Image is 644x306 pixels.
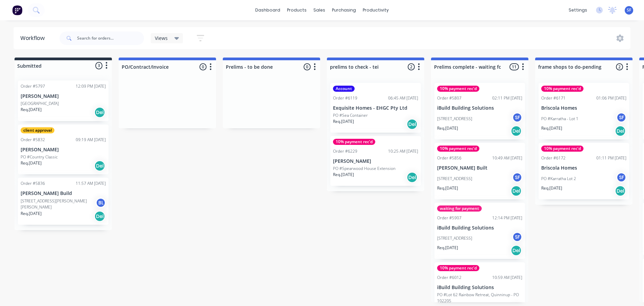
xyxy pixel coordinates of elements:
div: 01:11 PM [DATE] [596,155,626,161]
div: SF [512,172,522,182]
span: SF [627,7,631,13]
div: sales [310,5,329,15]
p: Req. [DATE] [541,185,562,191]
div: 10% payment rec'dOrder #622910:25 AM [DATE][PERSON_NAME]PO #Spearwood House ExtensionReq.[DATE]Del [330,136,421,186]
div: 10% payment rec'dOrder #617201:11 PM [DATE]Briscola HomesPO #Karratha Lot 2SFReq.[DATE]Del [539,143,629,199]
div: productivity [359,5,392,15]
p: PO #Karratha Lot 2 [541,176,576,182]
div: SF [512,112,522,123]
div: 11:57 AM [DATE] [76,180,106,187]
p: Req. [DATE] [437,125,458,131]
div: 10% payment rec'd [437,146,479,152]
p: Exquisite Homes - EHGC Pty Ltd [333,105,418,111]
div: Order #583611:57 AM [DATE][PERSON_NAME] Build[STREET_ADDRESS][PERSON_NAME][PERSON_NAME]BLReq.[DAT... [18,178,109,225]
div: SF [512,232,522,242]
p: PO #Sea Container [333,112,368,118]
div: Del [94,107,105,118]
p: [STREET_ADDRESS] [437,116,472,122]
div: 10:49 AM [DATE] [492,155,522,161]
p: Briscola Homes [541,165,626,171]
div: 02:11 PM [DATE] [492,95,522,101]
div: Account [333,86,355,92]
div: 09:19 AM [DATE] [76,137,106,143]
div: waiting for payment [437,205,482,212]
div: Order #5807 [437,95,461,101]
div: 10% payment rec'd [541,86,583,92]
div: Del [407,119,418,130]
div: 10% payment rec'dOrder #617101:06 PM [DATE]Briscola HomesPO #Karratha - Lot 1SFReq.[DATE]Del [539,83,629,139]
div: Order #5797 [21,83,45,89]
p: [PERSON_NAME] [21,93,106,99]
div: 01:06 PM [DATE] [596,95,626,101]
div: 10% payment rec'd [437,265,479,271]
div: Del [615,185,626,196]
p: iBuild Building Solutions [437,225,522,231]
p: Req. [DATE] [21,107,42,113]
p: [PERSON_NAME] [21,147,106,153]
p: iBuild Building Solutions [437,105,522,111]
div: 10% payment rec'd [541,146,583,152]
div: waiting for paymentOrder #590712:14 PM [DATE]iBuild Building Solutions[STREET_ADDRESS]SFReq.[DATE... [434,203,525,259]
div: Workflow [20,34,48,42]
p: [PERSON_NAME] [333,158,418,164]
p: [STREET_ADDRESS][PERSON_NAME][PERSON_NAME] [21,198,96,210]
div: Order #6119 [333,95,357,101]
p: Briscola Homes [541,105,626,111]
p: Req. [DATE] [333,118,354,125]
div: Order #5907 [437,215,461,221]
p: [GEOGRAPHIC_DATA] [21,101,59,107]
div: 10:59 AM [DATE] [492,275,522,281]
div: BL [96,198,106,208]
div: Del [511,245,522,256]
div: settings [565,5,591,15]
div: purchasing [329,5,359,15]
p: [PERSON_NAME] Build [21,191,106,196]
div: 06:45 AM [DATE] [388,95,418,101]
p: PO #Lot 62 Rainbow Retreat, Quinninup - PO 102205 [437,292,522,304]
div: client approvalOrder #583209:19 AM [DATE][PERSON_NAME]PO #Country ClassicReq.[DATE]Del [18,125,109,174]
p: Req. [DATE] [437,185,458,191]
div: Order #5832 [21,137,45,143]
div: Del [511,126,522,136]
p: Req. [DATE] [437,245,458,251]
div: Order #5856 [437,155,461,161]
img: Factory [12,5,22,15]
div: 10% payment rec'dOrder #585610:49 AM [DATE][PERSON_NAME] Built[STREET_ADDRESS]SFReq.[DATE]Del [434,143,525,199]
div: client approval [21,127,54,133]
input: Search for orders... [77,31,144,45]
p: [STREET_ADDRESS] [437,235,472,241]
div: Del [94,211,105,222]
div: Order #6171 [541,95,566,101]
div: AccountOrder #611906:45 AM [DATE]Exquisite Homes - EHGC Pty LtdPO #Sea ContainerReq.[DATE]Del [330,83,421,133]
div: 10% payment rec'd [333,139,375,145]
div: Del [407,172,418,183]
div: Order #6012 [437,275,461,281]
div: Del [511,185,522,196]
div: SF [616,112,626,123]
div: 10% payment rec'dOrder #580702:11 PM [DATE]iBuild Building Solutions[STREET_ADDRESS]SFReq.[DATE]Del [434,83,525,139]
p: [PERSON_NAME] Built [437,165,522,171]
div: Order #5836 [21,180,45,187]
div: Order #6229 [333,148,357,154]
div: Del [94,160,105,171]
div: Order #6172 [541,155,566,161]
a: dashboard [252,5,284,15]
p: PO #Country Classic [21,154,58,160]
div: SF [616,172,626,182]
p: Req. [DATE] [541,125,562,131]
div: Order #579712:09 PM [DATE][PERSON_NAME][GEOGRAPHIC_DATA]Req.[DATE]Del [18,81,109,121]
div: products [284,5,310,15]
div: 12:14 PM [DATE] [492,215,522,221]
p: Req. [DATE] [21,160,42,166]
div: 10% payment rec'd [437,86,479,92]
div: 12:09 PM [DATE] [76,83,106,89]
p: [STREET_ADDRESS] [437,176,472,182]
span: Views [155,35,168,42]
p: iBuild Building Solutions [437,285,522,290]
p: PO #Karratha - Lot 1 [541,116,578,122]
p: PO #Spearwood House Extension [333,166,396,172]
p: Req. [DATE] [333,172,354,178]
div: Del [615,126,626,136]
div: 10:25 AM [DATE] [388,148,418,154]
p: Req. [DATE] [21,211,42,217]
